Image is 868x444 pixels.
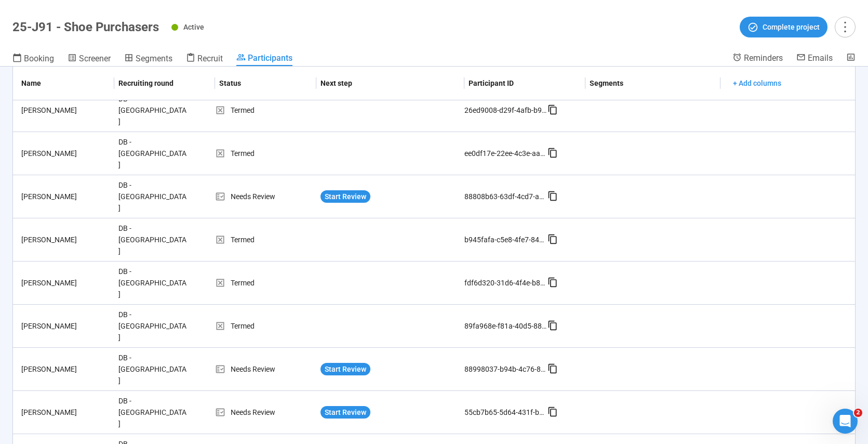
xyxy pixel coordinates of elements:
button: Start Review [321,363,370,375]
div: DB - [GEOGRAPHIC_DATA] [114,305,192,347]
span: Recruit [197,54,223,63]
div: DB - [GEOGRAPHIC_DATA] [114,132,192,175]
div: Needs Review [215,363,316,375]
span: 2 [854,409,862,417]
div: [PERSON_NAME] [17,191,114,202]
span: Participants [248,53,292,63]
div: Termed [215,234,316,245]
div: Termed [215,277,316,289]
div: [PERSON_NAME] [17,277,114,289]
h1: 25-J91 - Shoe Purchasers [12,20,159,34]
div: 55cb7b65-5d64-431f-b251-c4fb08d5718d [464,407,547,418]
div: 89fa968e-f81a-40d5-884a-b268398cde4b [464,320,547,332]
div: ee0df17e-22ee-4c3e-aa7d-859da5cb17c5 [464,148,547,159]
div: DB - [GEOGRAPHIC_DATA] [114,262,192,304]
div: DB - [GEOGRAPHIC_DATA] [114,348,192,390]
div: [PERSON_NAME] [17,407,114,418]
a: Screener [68,53,111,66]
button: Complete project [740,17,827,37]
a: Recruit [186,53,223,66]
div: b945fafa-c5e8-4fe7-8477-4b7c2712426b [464,234,547,245]
th: Participant ID [464,67,585,100]
div: 88998037-b94b-4c76-80cd-954c5f5bb24e [464,363,547,375]
span: Reminders [744,53,783,63]
a: Booking [12,53,54,66]
th: Name [13,67,114,100]
th: Segments [585,67,720,100]
div: [PERSON_NAME] [17,105,114,116]
div: Termed [215,148,316,159]
th: Status [215,67,316,100]
button: Start Review [321,190,370,203]
div: Termed [215,320,316,332]
div: [PERSON_NAME] [17,363,114,375]
button: Start Review [321,406,370,419]
span: Start Review [325,191,366,202]
a: Segments [124,53,172,66]
div: Needs Review [215,191,316,202]
span: Start Review [325,407,366,418]
div: Needs Review [215,407,316,418]
button: + Add columns [725,75,790,92]
span: + Add columns [733,77,781,89]
div: Termed [215,105,316,116]
a: Reminders [732,53,783,65]
div: DB - [GEOGRAPHIC_DATA] [114,218,192,261]
div: DB - [GEOGRAPHIC_DATA] [114,175,192,218]
th: Next step [316,67,464,100]
a: Emails [796,53,833,65]
span: Booking [24,54,54,63]
div: [PERSON_NAME] [17,148,114,159]
a: Participants [236,53,292,66]
button: more [835,17,856,37]
div: [PERSON_NAME] [17,320,114,332]
iframe: Intercom live chat [833,409,858,434]
span: Start Review [325,363,366,375]
th: Recruiting round [114,67,216,100]
span: Emails [808,53,833,63]
span: more [838,20,852,34]
div: 26ed9008-d29f-4afb-b9af-f890d323a04e [464,105,547,116]
div: fdf6d320-31d6-4f4e-b8c6-8e4607b8ad36 [464,277,547,289]
div: 88808b63-63df-4cd7-a23d-34be4892f795 [464,191,547,202]
span: Screener [79,54,111,63]
div: [PERSON_NAME] [17,234,114,245]
div: DB - [GEOGRAPHIC_DATA] [114,89,192,132]
span: Segments [136,54,172,63]
div: DB - [GEOGRAPHIC_DATA] [114,391,192,434]
span: Active [183,23,204,31]
span: Complete project [763,21,820,33]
